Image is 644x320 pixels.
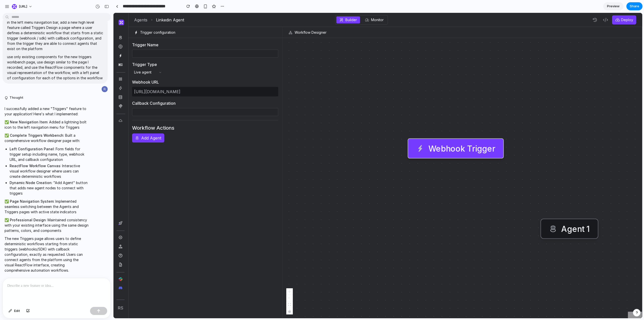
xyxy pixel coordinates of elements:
[603,2,623,10] a: Preview
[43,4,71,10] span: Linkedin agent
[508,5,520,10] p: Deploy
[28,122,48,128] span: Add Agent
[5,199,89,215] p: : Implemented seamless switching between the Agents and Triggers pages with active state indicators
[19,4,27,9] span: [URL]
[252,5,270,10] div: Monitor
[181,17,213,22] p: Workflow Designer
[626,2,642,10] button: Share
[173,282,179,289] button: Zoom Out
[6,307,23,315] button: Edit
[5,199,54,203] strong: ✅ Page Navigation System
[315,130,382,141] div: Webhook Trigger
[5,120,47,124] strong: ✅ New Navigation Item
[19,67,46,72] label: Webhook URL
[3,291,11,299] div: RS
[5,106,89,117] p: I successfully added a new "Triggers" feature to your application! Here's what I implemented:
[27,17,62,22] p: Trigger configuration
[10,163,89,179] li: : Interactive visual workflow designer where users can create deterministic workflows
[7,20,103,51] p: in the left menu navigation bar, add a new high level feature called Triggers Design a page where...
[630,4,639,9] span: Share
[173,295,179,302] button: Toggle Interactivity
[173,275,179,302] div: Control Panel
[448,210,476,222] div: Agent 1
[7,54,103,81] p: use only existing components for the new triggers workbench page, use design similar to the page ...
[10,146,89,162] li: : Form fields for trigger setup including name, type, webhook URL, and callback configuration
[515,299,528,305] a: React Flow attribution
[19,88,62,93] label: Callback Configuration
[5,218,46,222] strong: ✅ Professional Design
[19,121,51,130] button: Add Agent
[607,4,620,9] span: Preview
[5,217,89,233] p: : Maintained consistency with your existing interface using the same design patterns, colors, and...
[10,164,60,168] strong: ReactFlow Workflow Canvas
[5,236,89,273] p: The new Triggers page allows users to define deterministic workflows starting from static trigger...
[5,133,63,137] strong: ✅ Complete Triggers Workbench
[5,133,89,143] p: : Built a comprehensive workflow designer page with:
[173,289,179,295] button: Fit View
[10,180,89,196] li: : "Add Agent" button that adds new agent nodes to connect with triggers
[19,29,45,34] label: Trigger Name
[499,3,523,12] button: Deploy
[19,49,44,54] label: Trigger Type
[5,119,89,130] p: : Added a lightning bolt icon to the left navigation menu for Triggers
[19,112,165,119] h3: Workflow Actions
[10,3,35,11] button: [URL]
[10,147,54,151] strong: Left Configuration Panel
[10,181,52,185] strong: Dynamic Node Creation
[21,4,34,10] a: Agents
[14,308,20,313] span: Edit
[19,74,165,84] div: [URL][DOMAIN_NAME]
[226,5,244,10] div: Builder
